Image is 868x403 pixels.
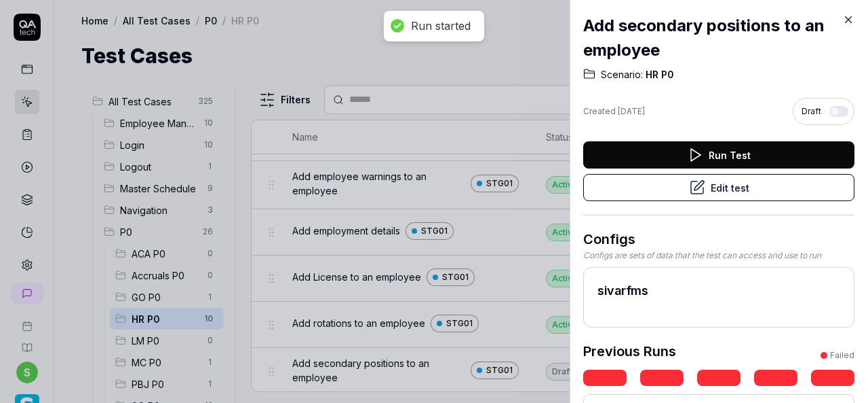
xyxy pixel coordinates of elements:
[618,106,645,116] time: [DATE]
[583,105,645,118] div: Created
[583,249,854,262] div: Configs are sets of data that the test can access and use to run
[411,19,471,33] div: Run started
[583,341,676,362] h3: Previous Runs
[643,68,674,82] span: HR P0
[583,141,854,169] button: Run Test
[601,68,643,82] span: Scenario:
[583,229,854,249] h3: Configs
[583,174,854,201] button: Edit test
[802,105,821,118] span: Draft
[597,281,840,300] h2: sivarfms
[583,14,854,63] h2: Add secondary positions to an employee
[830,349,854,362] div: Failed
